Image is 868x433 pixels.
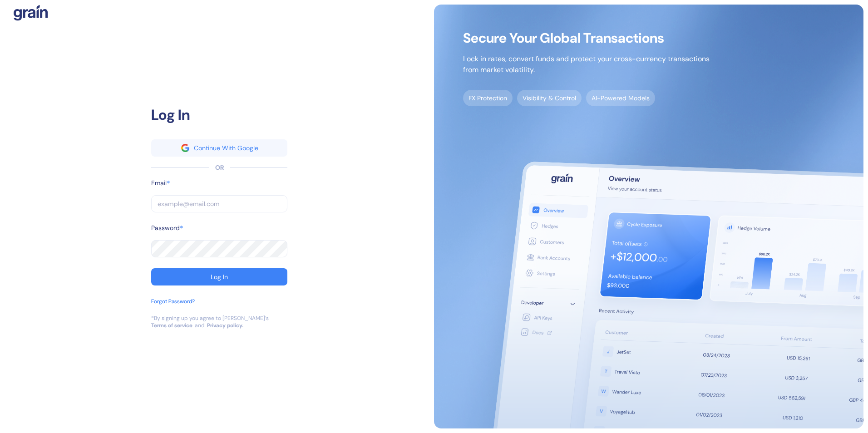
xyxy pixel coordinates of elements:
[151,139,287,157] button: googleContinue With Google
[517,90,582,106] span: Visibility & Control
[151,297,195,305] div: Forgot Password?
[463,34,710,43] span: Secure Your Global Transactions
[151,104,287,126] div: Log In
[195,322,205,329] div: and
[151,268,287,285] button: Log In
[14,5,48,21] img: logo
[207,322,243,329] a: Privacy policy.
[181,144,189,152] img: google
[211,274,228,280] div: Log In
[215,163,224,172] div: OR
[151,178,167,188] label: Email
[586,90,655,106] span: AI-Powered Models
[151,195,287,212] input: example@email.com
[151,315,269,322] div: *By signing up you agree to [PERSON_NAME]’s
[463,90,513,106] span: FX Protection
[194,145,258,151] div: Continue With Google
[151,297,195,315] button: Forgot Password?
[463,54,710,75] p: Lock in rates, convert funds and protect your cross-currency transactions from market volatility.
[151,322,192,329] a: Terms of service
[151,223,180,233] label: Password
[434,5,863,428] img: signup-main-image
